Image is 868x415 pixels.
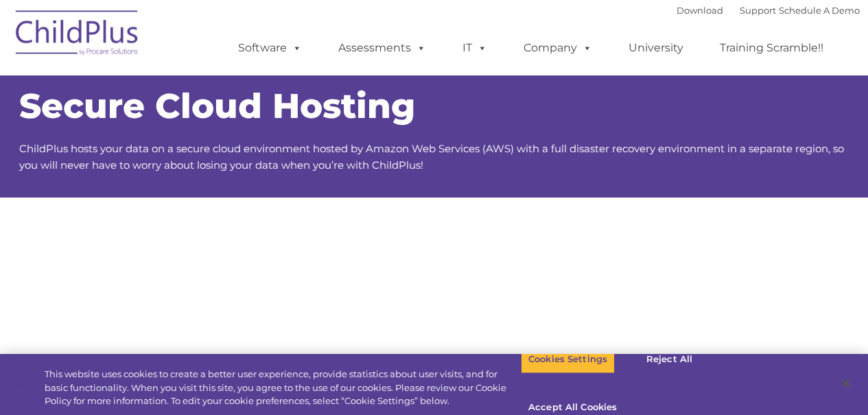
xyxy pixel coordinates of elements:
a: Assessments [325,34,440,62]
a: IT [449,34,501,62]
span: Secure Cloud Hosting [19,85,415,127]
div: This website uses cookies to create a better user experience, provide statistics about user visit... [45,368,521,408]
a: Training Scramble!! [706,34,837,62]
span: ChildPlus hosts your data on a secure cloud environment hosted by Amazon Web Services (AWS) with ... [19,142,844,171]
a: Software [224,34,316,62]
a: Download [677,5,723,16]
button: Close [831,368,861,399]
a: Support [740,5,776,16]
font: | [677,5,860,16]
img: ChildPlus by Procare Solutions [9,1,146,69]
button: Cookies Settings [521,345,615,374]
a: Schedule A Demo [779,5,860,16]
a: Company [510,34,606,62]
a: University [615,34,697,62]
button: Reject All [626,345,712,374]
